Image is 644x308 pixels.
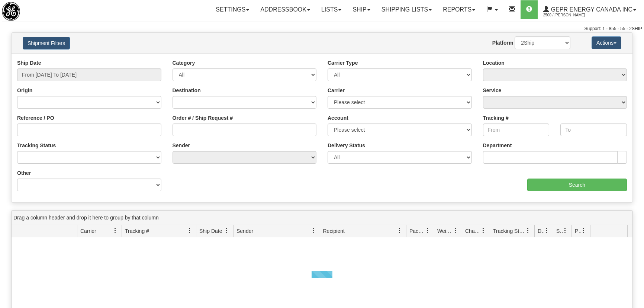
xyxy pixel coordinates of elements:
[437,0,481,19] a: Reports
[527,179,627,191] input: Search
[477,224,490,237] a: Charge filter column settings
[493,227,525,235] span: Tracking Status
[421,224,434,237] a: Packages filter column settings
[173,142,190,149] label: Sender
[328,87,345,94] label: Carrier
[220,224,233,237] a: Ship Date filter column settings
[538,227,544,235] span: Delivery Status
[575,227,581,235] span: Pickup Status
[556,227,563,235] span: Shipment Issues
[592,36,621,49] button: Actions
[560,123,627,136] input: To
[347,0,376,19] a: Ship
[17,169,31,177] label: Other
[173,59,195,67] label: Category
[12,211,632,225] div: grid grouping header
[2,2,20,21] img: logo2500.jpg
[125,227,149,235] span: Tracking #
[559,224,571,237] a: Shipment Issues filter column settings
[449,224,462,237] a: Weight filter column settings
[328,59,358,67] label: Carrier Type
[543,12,599,19] span: 2500 / [PERSON_NAME]
[17,142,56,149] label: Tracking Status
[316,0,347,19] a: Lists
[483,142,512,149] label: Department
[409,227,425,235] span: Packages
[538,0,642,19] a: GEPR Energy Canada Inc 2500 / [PERSON_NAME]
[17,59,41,67] label: Ship Date
[323,227,345,235] span: Recipient
[2,26,642,32] div: Support: 1 - 855 - 55 - 2SHIP
[199,227,222,235] span: Ship Date
[17,87,32,94] label: Origin
[492,39,513,46] label: Platform
[437,227,453,235] span: Weight
[328,114,348,122] label: Account
[465,227,481,235] span: Charge
[483,123,550,136] input: From
[109,224,122,237] a: Carrier filter column settings
[483,114,509,122] label: Tracking #
[483,59,505,67] label: Location
[483,87,502,94] label: Service
[173,87,201,94] label: Destination
[255,0,316,19] a: Addressbook
[540,224,553,237] a: Delivery Status filter column settings
[183,224,196,237] a: Tracking # filter column settings
[577,224,590,237] a: Pickup Status filter column settings
[80,227,96,235] span: Carrier
[210,0,255,19] a: Settings
[236,227,253,235] span: Sender
[393,224,406,237] a: Recipient filter column settings
[17,114,54,122] label: Reference / PO
[23,37,70,49] button: Shipment Filters
[549,6,632,13] span: GEPR Energy Canada Inc
[173,114,233,122] label: Order # / Ship Request #
[328,142,365,149] label: Delivery Status
[376,0,437,19] a: Shipping lists
[522,224,534,237] a: Tracking Status filter column settings
[307,224,320,237] a: Sender filter column settings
